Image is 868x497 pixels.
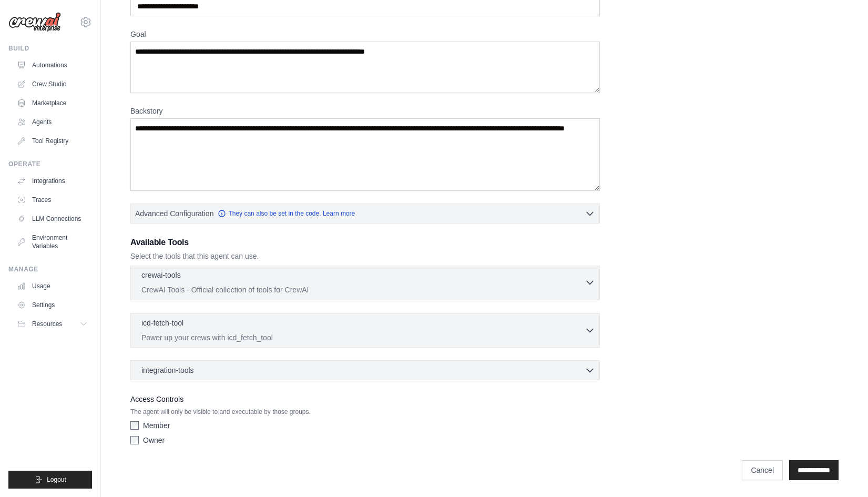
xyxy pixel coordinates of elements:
label: Backstory [130,106,600,116]
a: Marketplace [13,95,92,111]
p: crewai-tools [141,270,181,280]
p: CrewAI Tools - Official collection of tools for CrewAI [141,285,585,295]
span: Logout [47,475,66,484]
span: Advanced Configuration [135,208,213,219]
button: icd-fetch-tool Power up your crews with icd_fetch_tool [135,318,595,343]
a: Crew Studio [13,76,92,93]
img: Logo [8,12,61,32]
label: Owner [143,435,165,445]
p: icd-fetch-tool [141,318,183,328]
button: Resources [13,316,92,332]
a: LLM Connections [13,210,92,227]
p: The agent will only be visible to and executable by those groups. [130,408,600,416]
label: Member [143,420,170,431]
label: Access Controls [130,393,600,405]
a: Cancel [742,460,783,480]
button: Logout [8,471,92,489]
a: Settings [13,297,92,313]
a: Automations [13,57,92,74]
a: Tool Registry [13,133,92,149]
span: integration-tools [141,365,194,376]
a: They can also be set in the code. Learn more [218,209,355,218]
button: Advanced Configuration They can also be set in the code. Learn more [131,204,599,223]
a: Traces [13,191,92,208]
h3: Available Tools [130,236,600,249]
span: Resources [32,320,62,328]
p: Select the tools that this agent can use. [130,251,600,261]
a: Agents [13,114,92,130]
div: Operate [8,160,92,168]
button: crewai-tools CrewAI Tools - Official collection of tools for CrewAI [135,270,595,295]
div: Manage [8,265,92,273]
a: Usage [13,278,92,295]
label: Goal [130,29,600,39]
button: integration-tools [135,365,595,376]
div: Build [8,44,92,53]
p: Power up your crews with icd_fetch_tool [141,332,585,343]
a: Environment Variables [13,229,92,255]
a: Integrations [13,173,92,189]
